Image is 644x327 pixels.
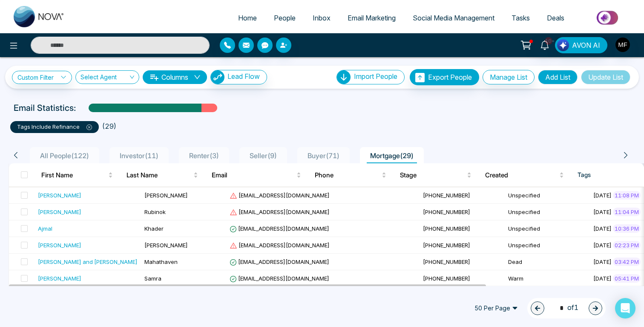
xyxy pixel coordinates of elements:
p: Email Statistics: [14,101,76,114]
span: Investor ( 11 ) [116,151,162,160]
button: Update List [581,70,630,84]
span: Stage [400,170,465,180]
span: Khader [144,225,164,232]
div: [PERSON_NAME] and [PERSON_NAME] [38,258,138,266]
p: tags include Refinance [17,123,92,131]
span: Phone [315,170,380,180]
span: [DATE] [593,225,612,232]
span: People [274,14,296,22]
a: Social Media Management [404,10,503,26]
div: [PERSON_NAME] [38,208,81,216]
span: [DATE] [593,275,612,282]
span: 11:08 PM [613,191,641,200]
span: Import People [354,72,397,81]
div: Ajmal [38,224,52,233]
span: [DATE] [593,192,612,199]
span: [EMAIL_ADDRESS][DOMAIN_NAME] [230,208,330,215]
span: [DATE] [593,242,612,249]
span: Buyer ( 71 ) [304,151,343,160]
span: 50 Per Page [469,301,524,315]
span: [DATE] [593,208,612,215]
a: People [265,10,304,26]
a: Custom Filter [12,71,72,84]
span: Last Name [126,170,192,180]
span: Lead Flow [227,72,260,81]
div: [PERSON_NAME] [38,191,81,200]
span: Created [485,170,558,180]
span: [PHONE_NUMBER] [423,225,470,232]
span: First Name [41,170,106,180]
th: Phone [308,163,393,187]
button: AVON AI [555,37,607,53]
button: Columnsdown [143,70,207,84]
button: Add List [538,70,578,84]
span: Social Media Management [413,14,494,22]
th: First Name [34,163,120,187]
span: down [194,74,201,81]
td: Unspecified [505,220,590,237]
span: Inbox [313,14,331,22]
span: [PERSON_NAME] [144,242,188,249]
span: Tasks [512,14,530,22]
span: of 1 [555,302,578,314]
span: Home [238,14,257,22]
li: ( 29 ) [102,121,116,131]
a: Inbox [304,10,339,26]
span: [EMAIL_ADDRESS][DOMAIN_NAME] [230,258,329,265]
span: [PHONE_NUMBER] [423,275,470,282]
span: All People ( 122 ) [37,151,92,160]
a: Tasks [503,10,538,26]
span: Seller ( 9 ) [246,151,280,160]
span: AVON AI [572,40,600,50]
span: [EMAIL_ADDRESS][DOMAIN_NAME] [230,225,329,232]
span: Renter ( 3 ) [186,151,222,160]
a: Email Marketing [339,10,404,26]
span: Email [212,170,295,180]
td: Unspecified [505,237,590,254]
span: 10:36 PM [613,224,641,233]
span: 03:42 PM [613,258,641,266]
a: Home [230,10,265,26]
span: [PHONE_NUMBER] [423,258,470,265]
span: [EMAIL_ADDRESS][DOMAIN_NAME] [230,192,330,199]
span: Export People [428,73,472,81]
a: 10+ [535,37,555,52]
span: Mortgage ( 29 ) [367,151,417,160]
div: [PERSON_NAME] [38,274,81,283]
a: Lead FlowLead Flow [207,70,267,84]
img: Market-place.gif [577,8,639,27]
span: [PHONE_NUMBER] [423,208,470,215]
img: Lead Flow [557,39,569,51]
td: Unspecified [505,204,590,220]
th: Created [478,163,571,187]
button: Manage List [483,70,535,84]
span: 11:04 PM [613,208,641,216]
span: [PERSON_NAME] [144,192,188,199]
td: Unspecified [505,187,590,204]
img: User Avatar [615,38,630,52]
span: 10+ [545,37,552,45]
th: Email [205,163,308,187]
th: Stage [393,163,478,187]
span: Samra [144,275,161,282]
div: Open Intercom Messenger [615,298,635,318]
td: Warm [505,270,590,287]
span: [EMAIL_ADDRESS][DOMAIN_NAME] [230,242,330,249]
span: 05:41 PM [613,274,641,283]
div: [PERSON_NAME] [38,241,81,249]
span: Mahathaven [144,258,178,265]
span: 02:23 PM [613,241,641,249]
th: Last Name [120,163,205,187]
span: [EMAIL_ADDRESS][DOMAIN_NAME] [230,275,329,282]
span: [PHONE_NUMBER] [423,192,470,199]
span: Rubinok [144,208,166,215]
td: Dead [505,254,590,270]
img: Lead Flow [211,70,224,84]
img: Nova CRM Logo [14,6,65,27]
span: [PHONE_NUMBER] [423,242,470,249]
span: Deals [547,14,564,22]
a: Deals [538,10,573,26]
button: Export People [410,69,479,85]
button: Lead Flow [210,70,267,84]
span: Email Marketing [348,14,396,22]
